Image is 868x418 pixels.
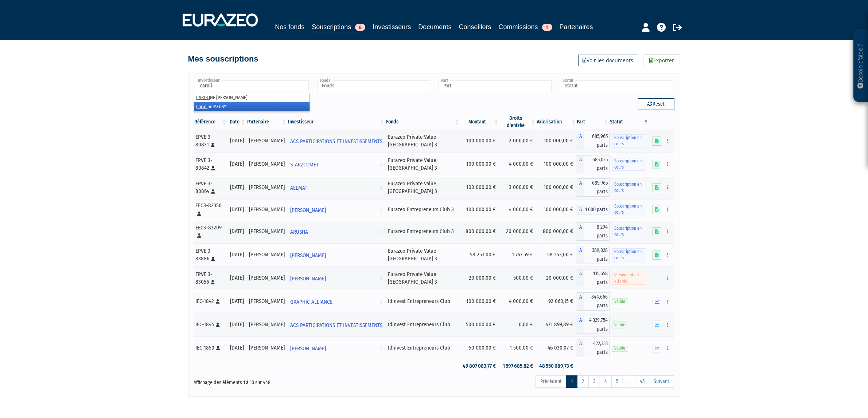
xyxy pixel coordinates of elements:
div: Idinvest Entrepreneurs Club [388,297,458,305]
span: Souscription en cours [612,158,647,171]
i: [Français] Personne physique [198,233,202,238]
i: Voir l'investisseur [380,225,382,239]
a: [PERSON_NAME] [287,341,385,355]
i: Voir l'investisseur [380,158,382,171]
td: 471 899,89 € [537,313,577,336]
th: Référence : activer pour trier la colonne par ordre croissant [194,115,227,129]
i: [Français] Personne physique [211,280,215,284]
i: Voir l'investisseur [380,295,382,309]
div: A - Eurazeo Private Value Europe 3 [577,155,610,173]
td: 20 000,00 € [537,267,577,290]
div: A - Idinvest Entrepreneurs Club [577,292,610,311]
i: [Français] Personne physique [211,189,215,194]
a: Nos fonds [275,22,304,32]
a: Conseillers [459,22,491,32]
div: Eurazeo Private Value [GEOGRAPHIC_DATA] 3 [388,271,458,286]
div: Idinvest Entrepreneurs Club [388,344,458,352]
div: Eurazeo Private Value [GEOGRAPHIC_DATA] 3 [388,157,458,172]
td: [PERSON_NAME] [246,243,287,267]
td: 0,00 € [499,313,537,336]
th: Droits d'entrée: activer pour trier la colonne par ordre croissant [499,115,537,129]
span: Valide [612,345,628,352]
div: EEC3-82350 [196,202,225,217]
span: Souscription en cours [612,248,647,261]
div: A - Eurazeo Entrepreneurs Club 3 [577,205,610,214]
i: [Français] Personne physique [211,143,215,147]
td: [PERSON_NAME] [246,336,287,360]
span: [PERSON_NAME] [290,249,326,262]
td: 100 000,00 € [460,199,499,220]
span: 1 [542,24,552,31]
div: Eurazeo Entrepreneurs Club 3 [388,206,458,213]
th: Date: activer pour trier la colonne par ordre croissant [227,115,246,129]
div: [DATE] [230,160,244,168]
span: AELMAT [290,181,307,195]
th: Investisseur: activer pour trier la colonne par ordre croissant [287,115,385,129]
td: 58 253,00 € [537,243,577,267]
td: 4 000,00 € [499,199,537,220]
img: 1732889491-logotype_eurazeo_blanc_rvb.png [183,13,258,27]
th: Statut : activer pour trier la colonne par ordre d&eacute;croissant [610,115,649,129]
div: [DATE] [230,344,244,352]
div: A - Idinvest Entrepreneurs Club [577,316,610,334]
a: Commissions1 [499,22,552,32]
span: GRAPHIC ALLIANCE [290,295,332,309]
li: NE [PERSON_NAME] [194,93,310,102]
span: A [577,205,584,214]
button: Reset [638,98,674,110]
td: 500,00 € [499,267,537,290]
i: [Français] Personne physique [211,166,215,170]
a: 5 [611,375,623,388]
div: EPVE 3-83886 [196,247,225,263]
span: A [577,339,584,357]
td: 20 000,00 € [499,220,537,243]
td: 4 000,00 € [499,290,537,313]
a: 45 [635,375,649,388]
div: Eurazeo Private Value [GEOGRAPHIC_DATA] 3 [388,180,458,196]
a: Souscriptions6 [312,22,365,33]
span: Valide [612,298,628,305]
td: 1 500,00 € [499,336,537,360]
div: [DATE] [230,274,244,282]
div: Eurazeo Private Value [GEOGRAPHIC_DATA] 3 [388,133,458,149]
span: A [577,222,584,241]
a: GRAPHIC ALLIANCE [287,294,385,309]
span: A [577,269,584,287]
td: [PERSON_NAME] [246,220,287,243]
a: Suivant [649,375,674,388]
td: 100 000,00 € [537,199,577,220]
div: [DATE] [230,321,244,328]
th: Valorisation: activer pour trier la colonne par ordre croissant [537,115,577,129]
a: ARUSHA [287,224,385,239]
span: 389,028 parts [584,246,610,264]
td: 49 807 083,77 € [460,360,499,372]
th: Montant: activer pour trier la colonne par ordre croissant [460,115,499,129]
div: [DATE] [230,184,244,191]
span: Valide [612,322,628,328]
th: Fonds: activer pour trier la colonne par ordre croissant [385,115,460,129]
td: [PERSON_NAME] [246,129,287,153]
i: [Français] Personne physique [198,212,202,216]
a: Investisseurs [373,22,411,32]
div: Affichage des éléments 1 à 10 sur 448 [194,375,388,386]
div: [DATE] [230,297,244,305]
i: [Français] Personne physique [217,346,221,350]
span: 422,333 parts [584,339,610,357]
td: [PERSON_NAME] [246,199,287,220]
td: 2 000,00 € [499,129,537,153]
span: STARZCOMET [290,158,319,171]
span: Souscription en cours [612,134,647,147]
span: ACS PARTICIPATIONS ET INVESTISSEMENTS [290,135,382,148]
td: 100 000,00 € [460,153,499,176]
span: [PERSON_NAME] [290,272,326,285]
td: 3 000,00 € [499,176,537,199]
span: A [577,155,584,173]
div: EPVE 3-80864 [196,180,225,196]
div: EPVE 3-83056 [196,271,225,286]
i: Voir l'investisseur [380,332,382,346]
i: Voir l'investisseur [380,342,382,355]
div: [DATE] [230,228,244,235]
i: [Français] Personne physique [211,257,215,261]
span: 1 000 parts [584,205,610,214]
th: Part: activer pour trier la colonne par ordre croissant [577,115,610,129]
